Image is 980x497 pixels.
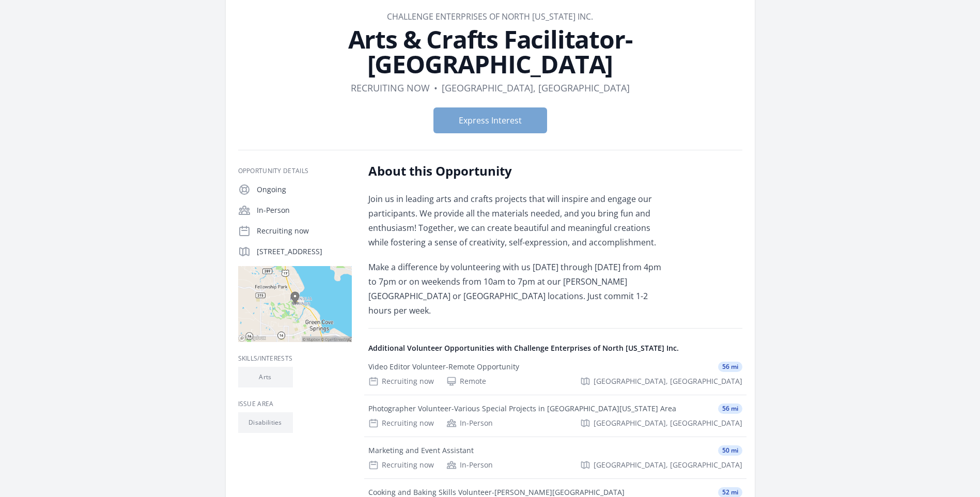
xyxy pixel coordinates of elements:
a: Challenge Enterprises of North [US_STATE] Inc. [387,11,593,22]
dd: [GEOGRAPHIC_DATA], [GEOGRAPHIC_DATA] [442,81,630,95]
div: Remote [446,376,486,386]
h3: Issue area [238,400,352,408]
p: Join us in leading arts and crafts projects that will inspire and engage our participants. We pro... [368,192,671,250]
h3: Skills/Interests [238,354,352,363]
div: • [434,81,438,95]
div: Video Editor Volunteer-Remote Opportunity [368,362,519,372]
p: Recruiting now [257,226,352,236]
li: Arts [238,367,293,387]
li: Disabilities [238,412,293,433]
div: Recruiting now [368,418,434,428]
p: [STREET_ADDRESS] [257,246,352,257]
h3: Opportunity Details [238,167,352,175]
span: [GEOGRAPHIC_DATA], [GEOGRAPHIC_DATA] [594,460,742,470]
div: Recruiting now [368,376,434,386]
h2: About this Opportunity [368,163,671,179]
div: Marketing and Event Assistant [368,445,474,456]
button: Express Interest [433,107,547,133]
a: Video Editor Volunteer-Remote Opportunity 56 mi Recruiting now Remote [GEOGRAPHIC_DATA], [GEOGRAP... [364,353,746,395]
h1: Arts & Crafts Facilitator-[GEOGRAPHIC_DATA] [238,27,742,76]
span: 50 mi [718,445,742,456]
span: 56 mi [718,362,742,372]
div: Recruiting now [368,460,434,470]
p: Make a difference by volunteering with us [DATE] through [DATE] from 4pm to 7pm or on weekends fr... [368,260,671,318]
span: 56 mi [718,403,742,414]
img: Map [238,266,352,342]
a: Marketing and Event Assistant 50 mi Recruiting now In-Person [GEOGRAPHIC_DATA], [GEOGRAPHIC_DATA] [364,437,746,478]
div: In-Person [446,460,493,470]
span: [GEOGRAPHIC_DATA], [GEOGRAPHIC_DATA] [594,418,742,428]
div: Photographer Volunteer-Various Special Projects in [GEOGRAPHIC_DATA][US_STATE] Area [368,403,676,414]
dd: Recruiting now [351,81,430,95]
p: Ongoing [257,184,352,195]
span: [GEOGRAPHIC_DATA], [GEOGRAPHIC_DATA] [594,376,742,386]
h4: Additional Volunteer Opportunities with Challenge Enterprises of North [US_STATE] Inc. [368,343,742,353]
div: In-Person [446,418,493,428]
a: Photographer Volunteer-Various Special Projects in [GEOGRAPHIC_DATA][US_STATE] Area 56 mi Recruit... [364,395,746,437]
p: In-Person [257,205,352,215]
